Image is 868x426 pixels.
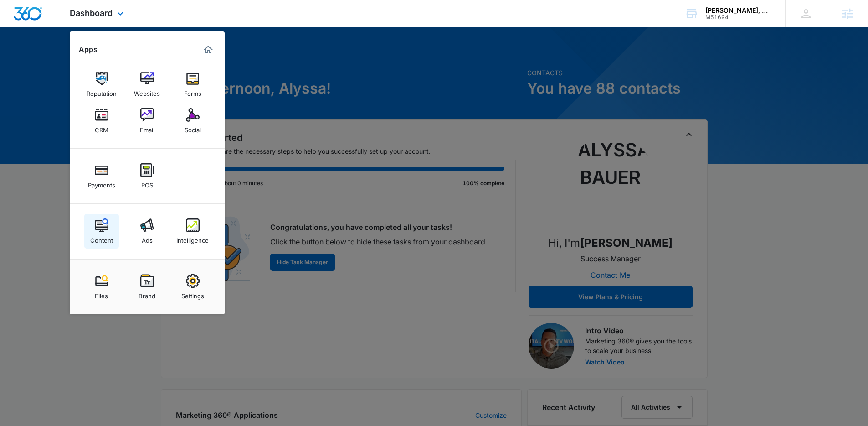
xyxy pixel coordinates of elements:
[84,159,119,193] a: Payments
[70,8,113,18] span: Dashboard
[175,270,210,304] a: Settings
[79,45,98,54] h2: Apps
[130,67,164,102] a: Websites
[181,288,204,300] div: Settings
[24,24,100,31] div: Domain: [DOMAIN_NAME]
[95,288,108,300] div: Files
[26,15,45,22] div: v 4.0.25
[130,104,164,138] a: Email
[134,85,160,97] div: Websites
[95,122,108,134] div: CRM
[705,14,772,21] div: account id
[185,122,201,134] div: Social
[15,15,22,22] img: logo_orange.svg
[87,85,117,97] div: Reputation
[184,85,201,97] div: Forms
[130,214,164,249] a: Ads
[91,53,98,60] img: tab_keywords_by_traffic_grey.svg
[15,24,22,31] img: website_grey.svg
[84,67,119,102] a: Reputation
[175,67,210,102] a: Forms
[90,232,113,244] div: Content
[175,214,210,249] a: Intelligence
[705,7,772,14] div: account name
[101,54,154,60] div: Keywords by Traffic
[130,159,164,193] a: POS
[130,270,164,304] a: Brand
[176,232,209,244] div: Intelligence
[35,54,82,60] div: Domain Overview
[142,232,153,244] div: Ads
[88,177,115,189] div: Payments
[25,53,32,60] img: tab_domain_overview_orange.svg
[84,270,119,304] a: Files
[84,214,119,249] a: Content
[139,288,155,300] div: Brand
[175,104,210,138] a: Social
[201,42,216,57] a: Marketing 360® Dashboard
[140,122,154,134] div: Email
[84,104,119,138] a: CRM
[141,177,153,189] div: POS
